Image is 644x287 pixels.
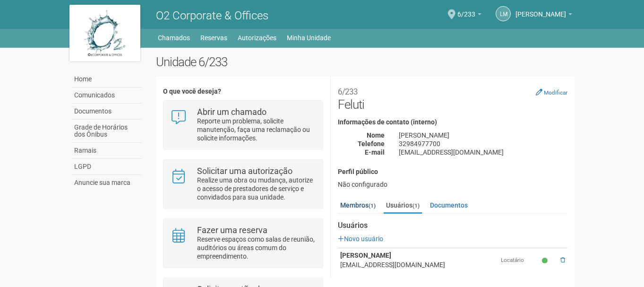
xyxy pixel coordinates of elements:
strong: Solicitar uma autorização [197,166,292,176]
small: Ativo [542,257,550,265]
a: Membros(1) [338,198,378,212]
h4: Perfil público [338,168,567,175]
a: Grade de Horários dos Ônibus [72,120,142,143]
h4: O que você deseja? [163,88,323,95]
a: Usuários(1) [384,198,422,214]
h2: Unidade 6/233 [156,55,575,69]
strong: Nome [367,131,385,139]
a: Abrir um chamado Reporte um problema, solicite manutenção, faça uma reclamação ou solicite inform... [171,108,316,142]
a: Documentos [428,198,470,212]
div: [EMAIL_ADDRESS][DOMAIN_NAME] [392,148,575,157]
div: Não configurado [338,180,567,189]
small: (1) [369,202,376,209]
a: Documentos [72,104,142,120]
td: Locatário [498,248,539,272]
h4: Informações de contato (interno) [338,119,567,126]
h2: Feluti [338,83,567,112]
a: Anuncie sua marca [72,175,142,191]
p: Reporte um problema, solicite manutenção, faça uma reclamação ou solicite informações. [197,117,316,142]
strong: E-mail [365,148,385,156]
a: Novo usuário [338,235,383,243]
a: 6/233 [457,12,481,19]
p: Reserve espaços como salas de reunião, auditórios ou áreas comum do empreendimento. [197,235,316,261]
a: Home [72,71,142,87]
span: O2 Corporate & Offices [156,9,268,22]
a: Modificar [536,88,567,96]
div: 32984977700 [392,139,575,148]
a: LM [496,6,511,21]
a: Comunicados [72,87,142,104]
small: 6/233 [338,87,358,96]
a: [PERSON_NAME] [515,12,572,19]
a: LGPD [72,159,142,175]
small: Modificar [544,89,567,96]
strong: [PERSON_NAME] [340,252,391,259]
img: logo.jpg [69,5,140,61]
div: [EMAIL_ADDRESS][DOMAIN_NAME] [340,260,496,270]
a: Solicitar uma autorização Realize uma obra ou mudança, autorize o acesso de prestadores de serviç... [171,167,316,201]
a: Ramais [72,143,142,159]
a: Fazer uma reserva Reserve espaços como salas de reunião, auditórios ou áreas comum do empreendime... [171,226,316,261]
a: Autorizações [238,31,276,44]
span: 6/233 [457,1,475,18]
a: Chamados [158,31,190,44]
strong: Abrir um chamado [197,107,266,117]
a: Minha Unidade [287,31,331,44]
strong: Usuários [338,221,567,230]
p: Realize uma obra ou mudança, autorize o acesso de prestadores de serviço e convidados para sua un... [197,176,316,201]
strong: Fazer uma reserva [197,225,267,235]
strong: Telefone [358,140,385,148]
div: [PERSON_NAME] [392,131,575,139]
span: Luciana Marilis Oliveira [515,1,566,18]
a: Reservas [200,31,227,44]
small: (1) [412,202,420,209]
